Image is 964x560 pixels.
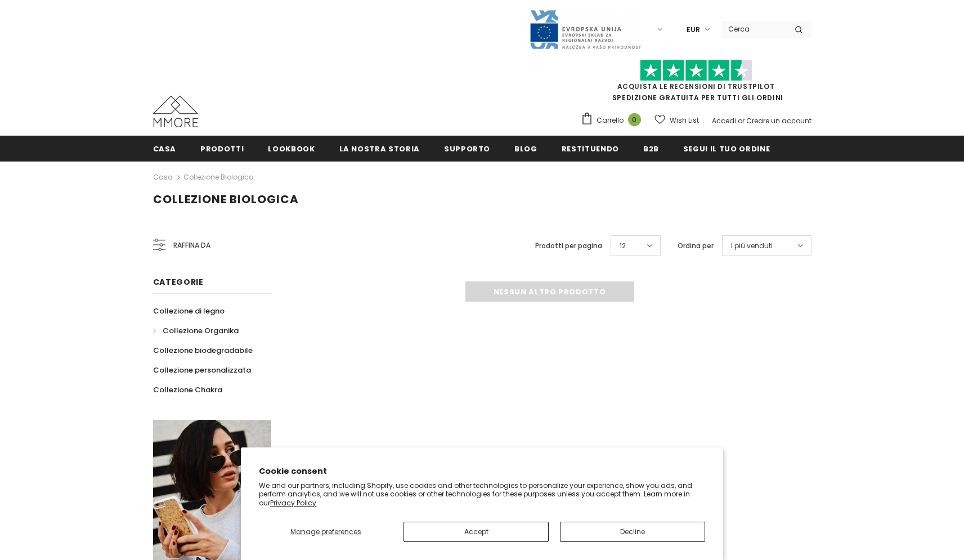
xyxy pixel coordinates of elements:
a: Javni Razpis [529,24,642,34]
span: Manage preferences [290,527,361,536]
span: Collezione biologica [153,191,299,207]
a: Restituendo [562,136,619,161]
span: La nostra storia [339,144,420,154]
span: EUR [687,24,700,35]
span: 12 [620,240,626,252]
span: Prodotti [200,144,244,154]
span: Collezione di legno [153,306,225,316]
span: Restituendo [562,144,619,154]
a: Collezione biodegradabile [153,341,253,360]
span: Blog [514,144,537,154]
span: Carrello [597,115,624,126]
a: Creare un account [746,116,811,126]
img: Javni Razpis [529,9,642,50]
a: B2B [643,136,659,161]
a: Segui il tuo ordine [683,136,770,161]
h2: Cookie consent [259,465,705,477]
span: Collezione Organika [163,325,239,336]
label: Prodotti per pagina [535,240,602,252]
img: Fidati di Pilot Stars [640,60,752,82]
a: Collezione personalizzata [153,360,251,380]
a: Casa [153,171,173,184]
a: Lookbook [268,136,315,161]
span: Lookbook [268,144,315,154]
a: Collezione di legno [153,301,225,321]
span: Collezione personalizzata [153,365,251,375]
a: Carrello 0 [581,112,647,129]
button: Accept [403,522,549,542]
a: Collezione Chakra [153,380,222,400]
button: Decline [560,522,705,542]
a: supporto [444,136,490,161]
span: Categorie [153,276,204,288]
p: We and our partners, including Shopify, use cookies and other technologies to personalize your ex... [259,481,705,508]
span: or [738,116,745,126]
a: Casa [153,136,177,161]
span: I più venduti [731,240,773,252]
span: supporto [444,144,490,154]
a: Privacy Policy [270,498,316,508]
span: SPEDIZIONE GRATUITA PER TUTTI GLI ORDINI [581,65,811,102]
span: Wish List [670,115,699,126]
input: Search Site [721,21,786,37]
span: 0 [628,113,641,126]
button: Manage preferences [259,522,392,542]
a: La nostra storia [339,136,420,161]
a: Accedi [712,116,736,126]
span: Segui il tuo ordine [683,144,770,154]
a: Prodotti [200,136,244,161]
span: Casa [153,144,177,154]
label: Ordina per [678,240,714,252]
a: Collezione biologica [183,172,254,182]
span: B2B [643,144,659,154]
img: Casi MMORE [153,96,198,127]
span: Raffina da [173,239,210,252]
span: Collezione Chakra [153,384,222,395]
a: Collezione Organika [153,321,239,341]
a: Acquista le recensioni di TrustPilot [617,82,775,91]
a: Blog [514,136,537,161]
a: Wish List [654,110,699,130]
span: Collezione biodegradabile [153,345,253,356]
